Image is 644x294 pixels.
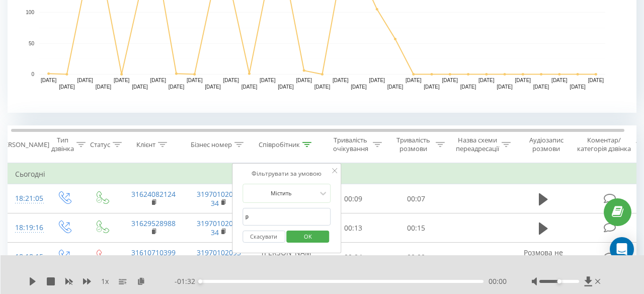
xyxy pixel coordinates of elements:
td: 00:15 [385,213,448,243]
div: Співробітник [259,140,300,149]
text: [DATE] [59,84,75,90]
text: [DATE] [150,78,166,83]
text: 50 [29,41,35,46]
td: 00:00 [385,243,448,272]
text: [DATE] [114,78,130,83]
td: 00:13 [322,213,385,243]
text: [DATE] [260,78,276,83]
text: [DATE] [351,84,367,90]
div: Статус [90,140,110,149]
text: [DATE] [205,84,221,90]
div: Тип дзвінка [51,136,74,153]
span: OK [294,229,322,244]
div: Коментар/категорія дзвінка [575,136,633,153]
text: [DATE] [296,78,312,83]
div: Аудіозапис розмови [522,136,571,153]
text: [DATE] [442,78,458,83]
text: [DATE] [77,78,93,83]
a: 3197010209334 [197,189,241,208]
td: 00:04 [322,243,385,272]
text: [DATE] [551,78,568,83]
text: 0 [31,71,34,77]
div: Open Intercom Messenger [610,237,634,261]
text: [DATE] [169,84,185,90]
text: [DATE] [41,78,57,83]
text: [DATE] [387,84,404,90]
div: Фільтрувати за умовою [243,169,331,179]
text: [DATE] [478,78,495,83]
div: 18:21:05 [15,189,35,208]
text: [DATE] [333,78,349,83]
text: [DATE] [533,84,549,90]
button: Скасувати [243,231,285,243]
text: [DATE] [96,84,112,90]
a: 3197010209334 [197,218,241,237]
div: Клієнт [136,140,155,149]
span: 00:00 [489,276,507,286]
text: [DATE] [515,78,531,83]
text: 100 [26,10,34,15]
text: [DATE] [242,84,258,90]
div: Назва схеми переадресації [456,136,499,153]
input: Введіть значення [243,208,331,226]
span: - 01:32 [175,276,200,286]
a: 31624082124 [131,189,176,199]
div: Accessibility label [198,279,202,283]
a: 31610710399 [131,248,176,257]
button: OK [287,231,330,243]
text: [DATE] [406,78,422,83]
span: Розмова не відбулась [524,248,563,266]
a: 3197010209334 [197,248,241,266]
span: 1 x [101,276,109,286]
td: 00:09 [322,184,385,213]
a: 31629528988 [131,218,176,228]
text: [DATE] [369,78,385,83]
text: [DATE] [132,84,148,90]
text: [DATE] [223,78,239,83]
text: [DATE] [424,84,440,90]
text: [DATE] [460,84,476,90]
div: 18:19:16 [15,218,35,238]
text: [DATE] [278,84,294,90]
div: Тривалість очікування [331,136,370,153]
div: Accessibility label [557,279,561,283]
text: [DATE] [588,78,604,83]
text: [DATE] [570,84,586,90]
text: [DATE] [187,78,203,83]
div: 18:18:15 [15,247,35,267]
div: Тривалість розмови [393,136,433,153]
td: 00:07 [385,184,448,213]
text: [DATE] [314,84,331,90]
div: Бізнес номер [191,140,232,149]
text: [DATE] [497,84,513,90]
